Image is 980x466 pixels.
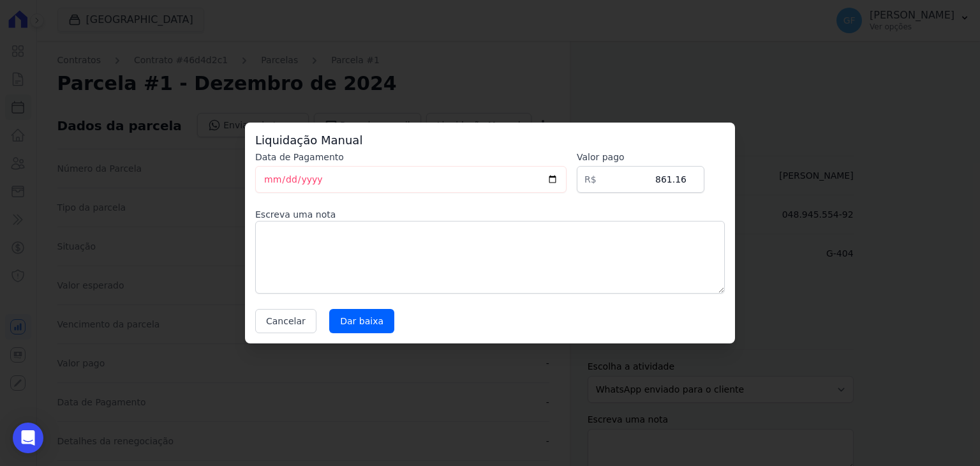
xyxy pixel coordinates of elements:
[13,423,43,453] div: Open Intercom Messenger
[329,309,394,333] input: Dar baixa
[577,151,704,163] label: Valor pago
[255,133,725,148] h3: Liquidação Manual
[255,309,316,333] button: Cancelar
[255,208,725,221] label: Escreva uma nota
[255,151,567,163] label: Data de Pagamento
